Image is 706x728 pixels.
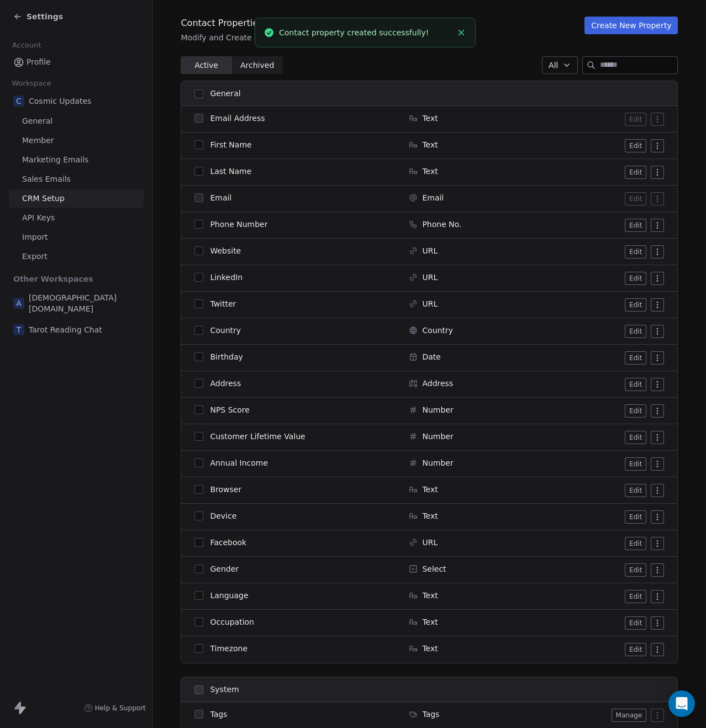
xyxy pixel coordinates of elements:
[9,112,144,130] a: General
[210,431,305,442] span: Customer Lifetime Value
[9,209,144,227] a: API Keys
[210,563,239,574] span: Gender
[22,193,65,204] span: CRM Setup
[584,17,678,34] button: Create New Property
[625,510,646,524] button: Edit
[625,272,646,285] button: Edit
[13,324,24,335] span: T
[13,298,24,309] span: A
[13,96,24,107] span: C
[210,88,240,99] span: General
[422,709,439,720] span: Tags
[29,324,102,335] span: Tarot Reading Chat
[210,272,243,283] span: LinkedIn
[7,37,46,54] span: Account
[9,170,144,188] a: Sales Emails
[22,251,48,262] span: Export
[210,245,241,256] span: Website
[625,643,646,656] button: Edit
[422,192,444,203] span: Email
[210,351,243,362] span: Birthday
[210,643,247,654] span: Timezone
[422,563,446,574] span: Select
[27,56,51,68] span: Profile
[210,378,241,389] span: Address
[9,189,144,208] a: CRM Setup
[22,212,55,224] span: API Keys
[22,135,54,146] span: Member
[422,351,440,362] span: Date
[422,484,438,495] span: Text
[29,292,139,314] span: [DEMOGRAPHIC_DATA][DOMAIN_NAME]
[22,115,52,127] span: General
[9,151,144,169] a: Marketing Emails
[22,231,48,243] span: Import
[210,457,268,468] span: Annual Income
[210,325,241,336] span: Country
[240,60,274,71] span: Archived
[422,457,453,468] span: Number
[625,616,646,630] button: Edit
[210,537,246,548] span: Facebook
[625,484,646,497] button: Edit
[210,684,239,695] span: System
[210,139,251,150] span: First Name
[422,616,438,627] span: Text
[422,272,438,283] span: URL
[210,192,231,203] span: Email
[210,616,254,627] span: Occupation
[9,131,144,150] a: Member
[29,96,91,107] span: Cosmic Updates
[422,139,438,150] span: Text
[9,247,144,266] a: Export
[422,510,438,521] span: Text
[625,404,646,418] button: Edit
[422,113,438,124] span: Text
[625,139,646,152] button: Edit
[625,457,646,471] button: Edit
[422,404,453,415] span: Number
[625,245,646,259] button: Edit
[210,113,265,124] span: Email Address
[9,270,98,288] span: Other Workspaces
[422,378,453,389] span: Address
[210,166,251,177] span: Last Name
[279,27,452,39] div: Contact property created successfully!
[95,704,146,713] span: Help & Support
[13,11,63,22] a: Settings
[625,431,646,444] button: Edit
[422,590,438,601] span: Text
[625,298,646,312] button: Edit
[625,192,646,205] button: Edit
[422,219,461,230] span: Phone No.
[210,298,236,309] span: Twitter
[422,325,453,336] span: Country
[210,404,249,415] span: NPS Score
[625,563,646,577] button: Edit
[22,154,88,166] span: Marketing Emails
[210,709,227,720] span: Tags
[210,219,267,230] span: Phone Number
[549,60,558,71] span: All
[210,484,241,495] span: Browser
[22,173,71,185] span: Sales Emails
[422,537,438,548] span: URL
[612,709,647,722] button: Manage
[625,219,646,232] button: Edit
[210,510,236,521] span: Device
[625,378,646,391] button: Edit
[181,17,325,30] div: Contact Properties
[27,11,63,22] span: Settings
[422,245,438,256] span: URL
[210,590,248,601] span: Language
[625,351,646,365] button: Edit
[422,298,438,309] span: URL
[454,25,468,40] button: Close toast
[625,537,646,550] button: Edit
[668,690,695,717] div: Open Intercom Messenger
[7,75,56,92] span: Workspace
[625,325,646,338] button: Edit
[181,32,325,43] div: Modify and Create contact properties
[422,643,438,654] span: Text
[9,228,144,246] a: Import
